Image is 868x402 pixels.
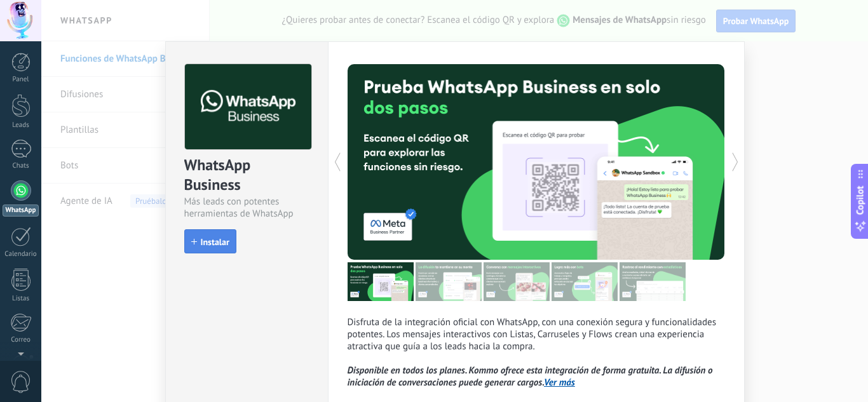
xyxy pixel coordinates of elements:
div: Leads [3,121,39,130]
div: Listas [3,295,39,303]
img: tour_image_cc377002d0016b7ebaeb4dbe65cb2175.png [620,262,686,301]
div: Panel [3,76,39,84]
img: tour_image_7a4924cebc22ed9e3259523e50fe4fd6.png [348,262,414,301]
img: logo_main.png [185,64,311,150]
img: tour_image_cc27419dad425b0ae96c2716632553fa.png [416,262,482,301]
a: Ver más [544,377,575,389]
div: Calendario [3,250,39,258]
div: WhatsApp [3,204,39,217]
button: Instalar [184,229,236,253]
p: Disfruta de la integración oficial con WhatsApp, con una conexión segura y funcionalidades potent... [348,316,725,389]
div: WhatsApp Business [184,155,309,196]
span: Copilot [854,185,867,215]
img: tour_image_1009fe39f4f058b759f0df5a2b7f6f06.png [484,262,550,301]
i: Disponible en todos los planes. Kommo ofrece esta integración de forma gratuita. La difusión o in... [348,365,713,389]
div: Chats [3,162,39,170]
img: tour_image_62c9952fc9cf984da8d1d2aa2c453724.png [552,262,618,301]
div: Más leads con potentes herramientas de WhatsApp [184,196,309,220]
span: Instalar [201,238,229,246]
div: Correo [3,336,39,344]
